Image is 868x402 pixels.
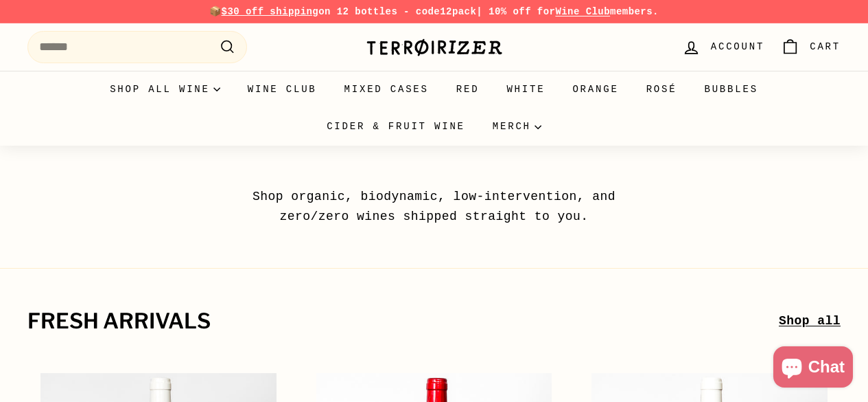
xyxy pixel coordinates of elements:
p: 📦 on 12 bottles - code | 10% off for members. [27,4,841,19]
span: Cart [810,39,841,54]
span: Account [711,39,764,54]
span: $30 off shipping [222,6,319,17]
a: Rosé [633,71,691,108]
summary: Shop all wine [96,71,234,108]
a: Orange [559,71,632,108]
a: Mixed Cases [331,71,443,108]
a: Shop all [779,311,841,331]
inbox-online-store-chat: Shopify online store chat [769,346,857,391]
a: Wine Club [234,71,331,108]
strong: 12pack [440,6,476,17]
summary: Merch [479,108,555,145]
a: Account [674,27,773,67]
a: White [493,71,559,108]
p: Shop organic, biodynamic, low-intervention, and zero/zero wines shipped straight to you. [222,187,647,227]
a: Red [443,71,493,108]
a: Bubbles [690,71,771,108]
a: Cart [773,27,849,67]
h2: fresh arrivals [27,310,779,333]
a: Cider & Fruit Wine [313,108,479,145]
a: Wine Club [555,6,610,17]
